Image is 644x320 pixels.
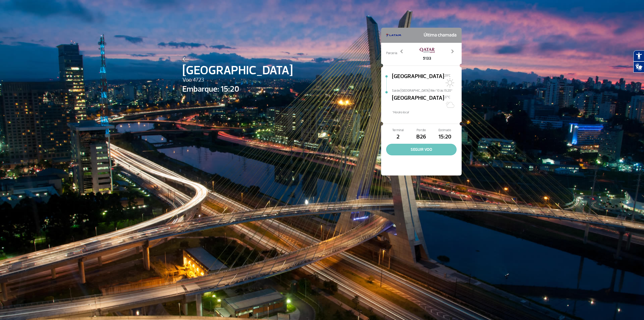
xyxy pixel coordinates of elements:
div: Plugin de acessibilidade da Hand Talk. [633,50,644,73]
button: Abrir tradutor de língua de sinais. [633,61,644,73]
img: Sol com muitas nuvens [444,99,454,110]
span: [GEOGRAPHIC_DATA] [182,61,293,80]
span: [GEOGRAPHIC_DATA] [392,72,444,88]
span: 29°C [444,74,451,78]
span: Parceria: [386,51,397,56]
span: *Horáro local [392,110,462,115]
span: Última chamada [424,30,457,40]
span: Portão [410,128,433,133]
span: 27°C [444,95,450,99]
span: 15:20 [433,133,457,141]
img: Sol [444,78,454,88]
span: Terminal [386,128,410,133]
span: Sai de [GEOGRAPHIC_DATA] We/10 às 15:20* [392,88,462,92]
span: Embarque: 15:20 [182,83,293,95]
span: Voo 4723 [182,76,293,84]
span: Estimado [433,128,457,133]
span: B26 [410,133,433,141]
span: [GEOGRAPHIC_DATA] [392,94,444,110]
button: Abrir recursos assistivos. [633,50,644,61]
span: 2 [386,133,410,141]
button: SEGUIR VOO [386,144,457,155]
span: 5133 [420,55,435,61]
